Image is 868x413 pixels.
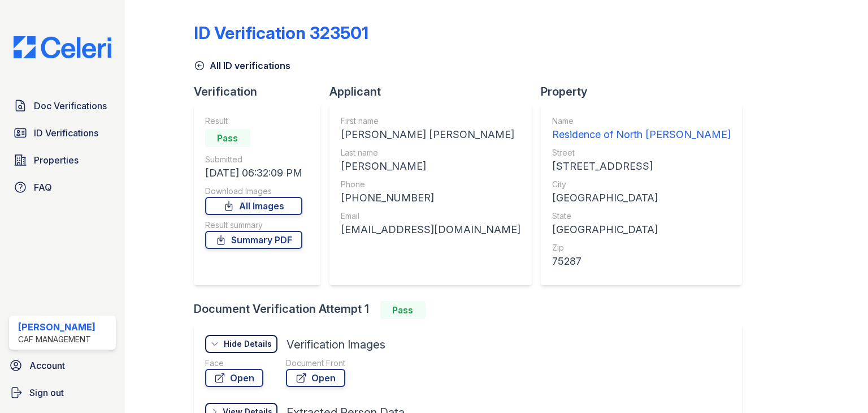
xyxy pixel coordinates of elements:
div: Property [541,84,751,100]
div: 75287 [552,253,731,269]
a: Summary PDF [205,231,302,249]
a: FAQ [9,176,116,199]
a: ID Verifications [9,122,116,144]
a: Open [205,369,263,387]
span: Sign out [29,386,64,399]
a: Open [286,369,345,387]
div: Document Front [286,358,345,369]
div: Face [205,358,263,369]
a: Doc Verifications [9,94,116,117]
div: [STREET_ADDRESS] [552,158,731,174]
div: Document Verification Attempt 1 [194,301,751,319]
div: Pass [205,129,250,147]
div: City [552,179,731,190]
div: Pass [380,301,426,319]
a: Properties [9,149,116,171]
span: Properties [34,153,79,167]
div: Verification Images [287,337,385,352]
div: Verification [194,84,329,100]
img: CE_Logo_Blue-a8612792a0a2168367f1c8372b55b34899dd931a85d93a1a3d3e32e68fde9ad4.png [5,36,120,58]
div: ID Verification 323501 [194,23,368,43]
div: [PERSON_NAME] [PERSON_NAME] [341,127,520,143]
span: ID Verifications [34,126,98,140]
div: CAF Management [18,334,96,345]
a: Sign out [5,381,120,404]
div: Street [552,147,731,158]
div: [PHONE_NUMBER] [341,190,520,206]
div: State [552,210,731,222]
div: [GEOGRAPHIC_DATA] [552,222,731,238]
div: Result summary [205,220,302,231]
span: FAQ [34,180,52,194]
span: Doc Verifications [34,99,107,113]
div: Phone [341,179,520,190]
a: All Images [205,197,302,215]
iframe: chat widget [821,368,857,402]
a: All ID verifications [194,59,290,72]
div: Residence of North [PERSON_NAME] [552,127,731,143]
div: Zip [552,242,731,253]
div: [GEOGRAPHIC_DATA] [552,190,731,206]
div: Name [552,115,731,127]
a: Account [5,354,120,377]
div: [PERSON_NAME] [18,320,96,334]
div: [PERSON_NAME] [341,158,520,174]
div: Download Images [205,186,302,197]
div: Submitted [205,154,302,165]
div: First name [341,115,520,127]
div: Hide Details [224,338,272,350]
a: Name Residence of North [PERSON_NAME] [552,115,731,143]
div: Email [341,210,520,222]
div: Result [205,115,302,127]
div: Last name [341,147,520,158]
div: Applicant [329,84,541,100]
div: [DATE] 06:32:09 PM [205,165,302,181]
span: Account [29,359,65,372]
div: [EMAIL_ADDRESS][DOMAIN_NAME] [341,222,520,238]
